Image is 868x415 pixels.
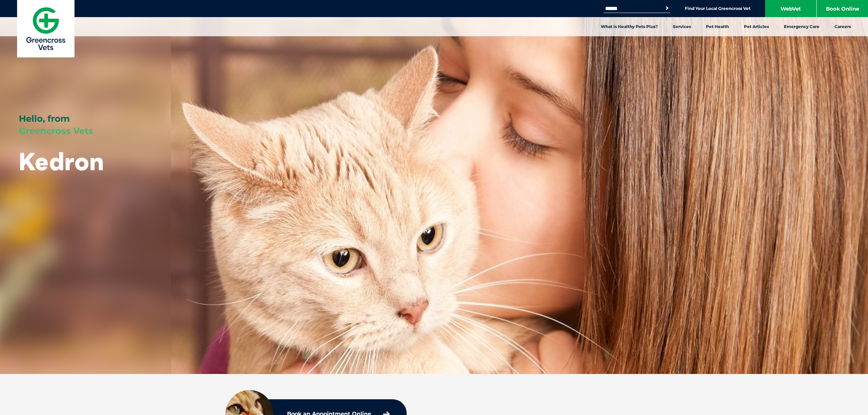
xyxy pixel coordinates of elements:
a: Pet Health [699,17,736,36]
span: Hello, from [19,113,70,124]
span: Greencross Vets [19,125,93,136]
a: What is Healthy Pets Plus? [593,17,665,36]
a: Careers [827,17,858,36]
button: Search [664,5,670,12]
h1: Kedron [19,148,104,175]
a: Services [665,17,699,36]
a: Find Your Local Greencross Vet [685,6,750,11]
a: Pet Articles [736,17,776,36]
a: Emergency Care [776,17,827,36]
